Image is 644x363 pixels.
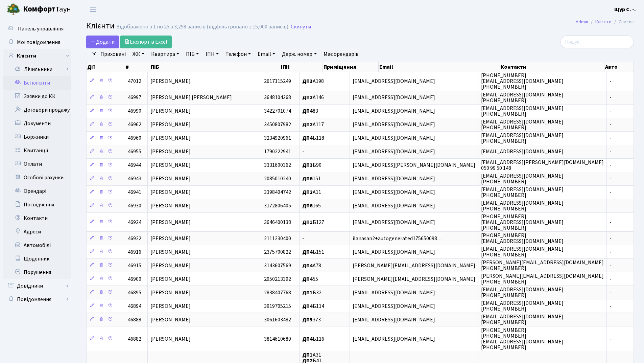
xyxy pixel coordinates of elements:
[302,219,324,226] span: Б127
[280,62,323,72] th: ІПН
[302,262,313,269] b: ДП4
[353,94,435,101] span: [EMAIL_ADDRESS][DOMAIN_NAME]
[150,316,191,323] span: [PERSON_NAME]
[481,186,564,199] span: [EMAIL_ADDRESS][DOMAIN_NAME] [PHONE_NUMBER]
[302,189,321,196] span: А11
[612,18,634,26] li: Список
[148,48,182,60] a: Квартира
[481,272,604,286] span: [PERSON_NAME][EMAIL_ADDRESS][DOMAIN_NAME] [PHONE_NUMBER]
[18,25,64,32] span: Панель управління
[150,235,191,242] span: [PERSON_NAME]
[610,219,612,226] span: -
[302,135,313,142] b: ДП4
[264,108,291,115] span: 3422701074
[302,94,324,101] span: А146
[128,275,141,283] span: 46900
[610,316,612,323] span: -
[302,262,321,269] span: А78
[610,108,612,115] span: -
[264,135,291,142] span: 3234920961
[223,48,254,60] a: Телефон
[576,18,588,25] a: Admin
[264,148,291,156] span: 1790222941
[614,6,636,13] b: Щур С. -.
[302,235,304,242] span: -
[3,266,71,279] a: Порушення
[321,48,361,60] a: Має орендарів
[353,219,435,226] span: [EMAIL_ADDRESS][DOMAIN_NAME]
[85,4,101,15] button: Переключити навігацію
[3,90,71,103] a: Заявки до КК
[3,117,71,130] a: Документи
[130,48,147,60] a: ЖК
[86,36,119,48] a: Додати
[17,39,60,46] span: Мої повідомлення
[264,121,291,129] span: 3450807982
[128,162,141,169] span: 46944
[379,62,500,72] th: Email
[481,172,564,185] span: [EMAIL_ADDRESS][DOMAIN_NAME] [PHONE_NUMBER]
[610,162,612,169] span: -
[481,148,564,156] span: [EMAIL_ADDRESS][DOMAIN_NAME]
[610,248,612,256] span: -
[128,77,141,85] span: 47012
[23,4,71,15] span: Таун
[353,235,443,242] span: ilanasan2+autogenerated175650098…
[481,72,564,91] span: [PHONE_NUMBER] [EMAIL_ADDRESS][DOMAIN_NAME] [PHONE_NUMBER]
[481,132,564,145] span: [EMAIL_ADDRESS][DOMAIN_NAME] [PHONE_NUMBER]
[481,299,564,313] span: [EMAIL_ADDRESS][DOMAIN_NAME] [PHONE_NUMBER]
[128,121,141,129] span: 46962
[610,335,612,343] span: -
[302,77,324,85] span: А198
[3,239,71,252] a: Автомобілі
[610,189,612,196] span: -
[150,289,191,296] span: [PERSON_NAME]
[353,202,435,210] span: [EMAIL_ADDRESS][DOMAIN_NAME]
[128,148,141,156] span: 46955
[353,175,435,183] span: [EMAIL_ADDRESS][DOMAIN_NAME]
[595,18,612,25] a: Клієнти
[353,248,435,256] span: [EMAIL_ADDRESS][DOMAIN_NAME]
[116,24,289,30] div: Відображено з 1 по 25 з 3,258 записів (відфільтровано з 15,000 записів).
[264,77,291,85] span: 2617115249
[610,302,612,310] span: -
[264,175,291,183] span: 2085010240
[128,175,141,183] span: 46943
[353,148,435,156] span: [EMAIL_ADDRESS][DOMAIN_NAME]
[302,248,313,256] b: ДП4
[128,302,141,310] span: 46894
[3,76,71,90] a: Всі клієнти
[264,335,291,343] span: 3814610689
[302,302,313,310] b: ДП4
[150,148,191,156] span: [PERSON_NAME]
[3,22,71,36] a: Панель управління
[302,94,313,101] b: ДП2
[150,219,191,226] span: [PERSON_NAME]
[264,302,291,310] span: 3919705215
[264,289,291,296] span: 2838407768
[302,351,313,359] b: ДП1
[302,316,321,323] span: 373
[128,135,141,142] span: 46960
[264,248,291,256] span: 2375700822
[264,189,291,196] span: 3398404742
[302,289,313,296] b: ДП1
[302,335,313,343] b: ДП4
[3,252,71,266] a: Щоденник
[150,77,191,85] span: [PERSON_NAME]
[3,130,71,144] a: Боржники
[128,94,141,101] span: 46997
[610,202,612,210] span: -
[264,235,291,242] span: 2111230400
[86,20,115,32] span: Клієнти
[183,48,201,60] a: ПІБ
[302,108,313,115] b: ДП4
[353,316,435,323] span: [EMAIL_ADDRESS][DOMAIN_NAME]
[279,48,319,60] a: Держ. номер
[353,77,435,85] span: [EMAIL_ADDRESS][DOMAIN_NAME]
[87,62,125,72] th: Дії
[302,162,313,169] b: ДП3
[610,262,612,269] span: -
[302,175,321,183] span: 151
[302,189,313,196] b: ДП2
